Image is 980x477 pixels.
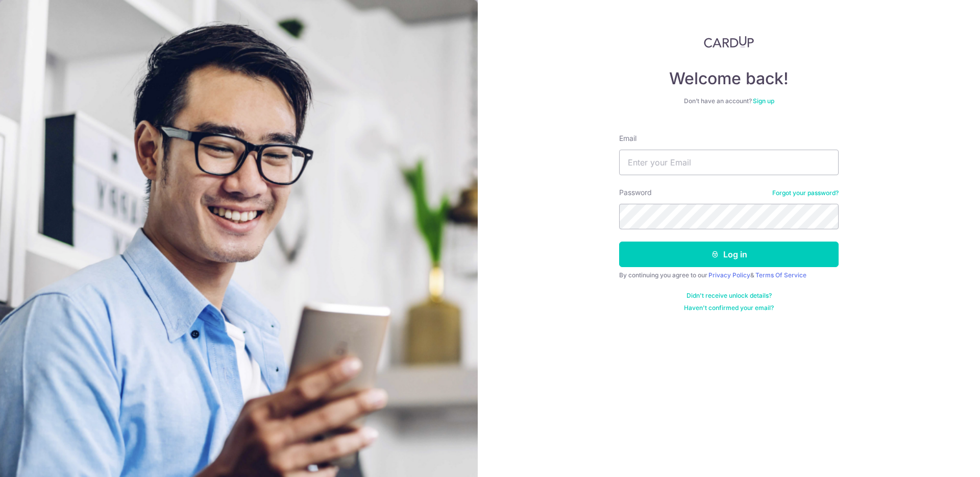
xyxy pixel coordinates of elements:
[755,271,806,279] a: Terms Of Service
[619,68,839,89] h4: Welcome back!
[684,304,774,312] a: Haven't confirmed your email?
[619,150,839,175] input: Enter your Email
[619,187,652,198] label: Password
[753,97,774,105] a: Sign up
[619,97,839,105] div: Don’t have an account?
[619,133,636,144] label: Email
[772,189,839,197] a: Forgot your password?
[619,242,839,267] button: Log in
[708,271,750,279] a: Privacy Policy
[619,271,839,279] div: By continuing you agree to our &
[687,292,772,300] a: Didn't receive unlock details?
[704,36,754,48] img: CardUp Logo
